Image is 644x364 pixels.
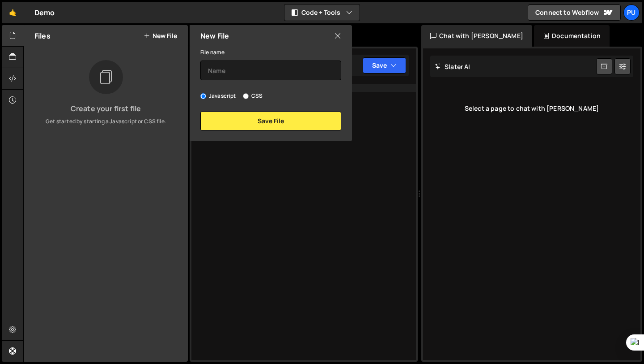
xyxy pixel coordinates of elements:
[363,57,406,74] button: Save
[528,4,621,21] a: Connect to Webflow
[200,93,206,99] input: Javascript
[200,61,341,80] input: Name
[430,91,633,126] div: Select a page to chat with [PERSON_NAME]
[534,25,610,47] div: Documentation
[200,91,236,100] label: Javascript
[284,4,360,21] button: Code + Tools
[200,31,229,41] h2: New File
[34,7,55,18] div: Demo
[31,105,181,112] h3: Create your first file
[2,2,24,23] a: 🤙
[200,48,225,57] label: File name
[34,31,51,41] h2: Files
[31,117,181,126] p: Get started by starting a Javascript or CSS file.
[623,4,640,21] a: Pu
[243,91,263,100] label: CSS
[144,32,177,39] button: New File
[243,93,249,99] input: CSS
[421,25,532,47] div: Chat with [PERSON_NAME]
[435,62,470,71] h2: Slater AI
[200,112,341,130] button: Save File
